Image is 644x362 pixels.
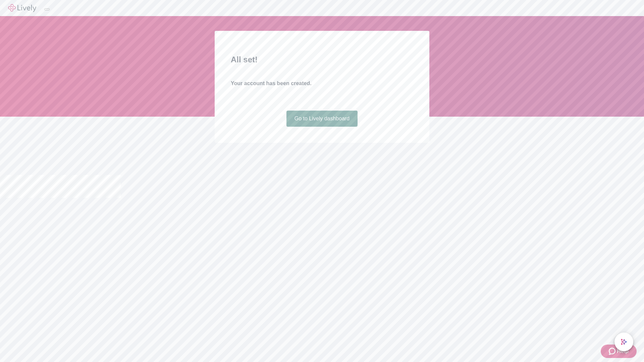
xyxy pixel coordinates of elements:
[609,347,617,355] svg: Zendesk support icon
[617,347,629,355] span: Help
[231,54,413,66] h2: All set!
[44,8,50,10] button: Log out
[8,4,36,12] img: Lively
[286,111,358,127] a: Go to Lively dashboard
[614,333,633,351] button: chat
[231,79,413,87] h4: Your account has been created.
[601,345,637,358] button: Zendesk support iconHelp
[621,339,627,345] svg: Lively AI Assistant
